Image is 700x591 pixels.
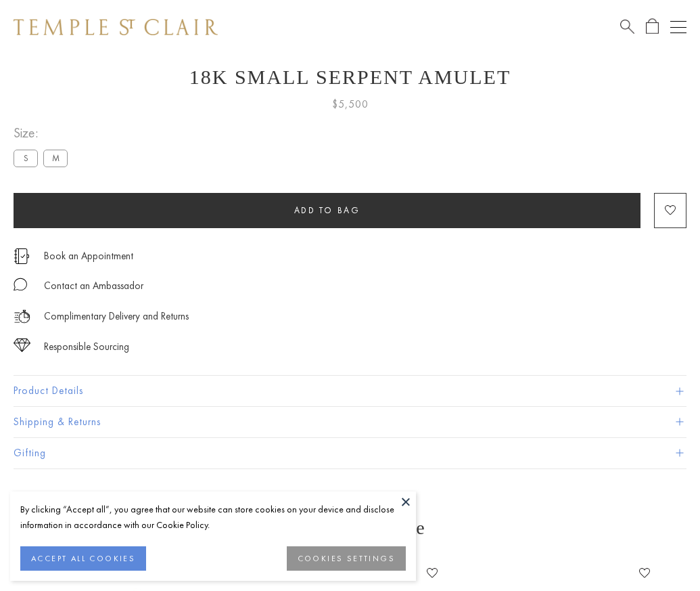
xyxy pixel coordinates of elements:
img: icon_delivery.svg [14,308,30,325]
img: MessageIcon-01_2.svg [14,278,27,291]
a: Open Shopping Bag [646,18,659,35]
button: COOKIES SETTINGS [287,546,406,571]
img: Temple St. Clair [14,19,218,35]
button: Gifting [14,438,686,468]
span: Add to bag [294,204,360,216]
a: Book an Appointment [44,248,133,263]
div: Contact an Ambassador [44,278,143,294]
button: Add to bag [14,193,640,228]
a: Search [620,18,634,35]
label: M [43,150,68,167]
p: Complimentary Delivery and Returns [44,308,189,325]
h1: 18K Small Serpent Amulet [14,66,686,89]
div: By clicking “Accept all”, you agree that our website can store cookies on your device and disclos... [20,502,406,533]
span: Size: [14,122,73,144]
label: S [14,150,38,167]
button: Shipping & Returns [14,407,686,437]
img: icon_sourcing.svg [14,338,30,352]
button: Open navigation [670,19,686,35]
span: $5,500 [332,95,369,113]
button: ACCEPT ALL COOKIES [20,546,146,571]
div: Responsible Sourcing [44,338,129,355]
button: Product Details [14,376,686,406]
img: icon_appointment.svg [14,248,30,264]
